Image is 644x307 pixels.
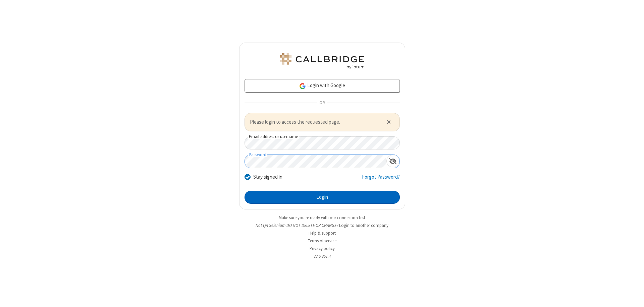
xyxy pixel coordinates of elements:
[386,155,399,167] div: Show password
[309,230,336,236] a: Help & support
[279,215,365,221] a: Make sure you're ready with our connection test
[245,79,400,93] a: Login with Google
[278,53,366,69] img: QA Selenium DO NOT DELETE OR CHANGE
[250,118,378,126] span: Please login to access the requested page.
[253,173,282,181] label: Stay signed in
[362,173,400,186] a: Forgot Password?
[245,191,400,204] button: Login
[239,253,405,259] li: v2.6.351.4
[239,222,405,229] li: Not QA Selenium DO NOT DELETE OR CHANGE?
[627,290,639,302] iframe: Chat
[383,117,394,127] button: Close alert
[245,155,386,168] input: Password
[317,98,327,108] span: OR
[299,82,306,90] img: google-icon.png
[310,246,335,251] a: Privacy policy
[308,238,336,244] a: Terms of service
[339,222,388,229] button: Login to another company
[245,136,400,149] input: Email address or username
